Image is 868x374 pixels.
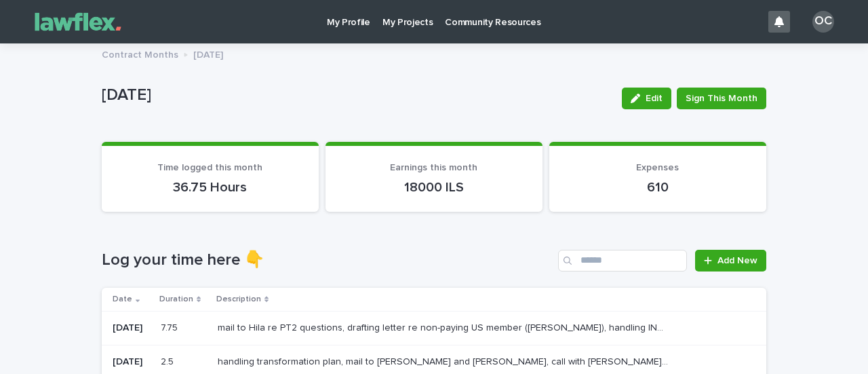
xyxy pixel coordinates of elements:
div: OC [812,11,834,33]
p: [DATE] [113,356,150,368]
p: Contract Months [102,46,178,61]
p: mail to Hila re PT2 questions, drafting letter re non-paying US member (Mark), handling ING KYC r... [218,320,673,334]
p: Description [216,292,261,307]
span: Expenses [636,163,679,172]
span: Add New [717,256,757,265]
p: 610 [566,179,750,195]
button: Sign This Month [677,88,766,109]
button: Edit [622,88,671,109]
tr: [DATE]7.757.75 mail to Hila re PT2 questions, drafting letter re non-paying US member ([PERSON_NA... [102,311,766,345]
input: Search [558,250,687,272]
p: Duration [159,292,193,307]
span: Sign This Month [686,92,757,105]
span: Earnings this month [390,163,477,172]
p: [DATE] [102,86,611,105]
p: handling transformation plan, mail to [PERSON_NAME] and [PERSON_NAME], call with [PERSON_NAME], c... [218,354,673,368]
span: Time logged this month [157,163,262,172]
p: Date [113,292,132,307]
span: Edit [646,94,663,103]
p: [DATE] [113,322,150,334]
p: 2.5 [161,354,176,368]
p: 7.75 [161,320,180,334]
p: [DATE] [193,46,223,61]
img: Gnvw4qrBSHOAfo8VMhG6 [27,8,129,35]
p: 36.75 Hours [118,179,302,195]
h1: Log your time here 👇 [102,250,553,270]
p: 18000 ILS [342,179,526,195]
a: Add New [695,250,766,272]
